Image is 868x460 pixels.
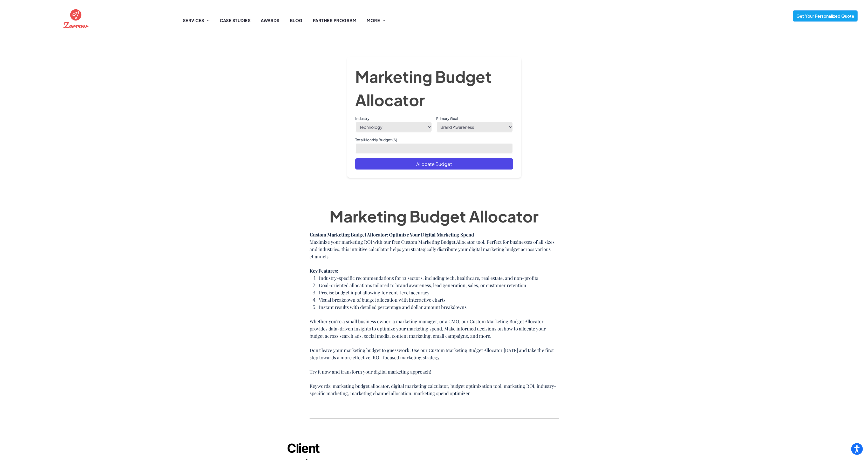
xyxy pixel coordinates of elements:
label: Total Monthly Budget ($) [355,137,513,142]
img: the logo for zernow is a red circle with an airplane in it . [62,5,90,32]
span: Custom Marketing Budget Allocator: Optimize Your Digital Marketing Spend [310,232,474,238]
span: Don't leave your marketing budget to guesswork. Use our Custom Marketing Budget Allocator [DATE] ... [310,347,554,361]
a: AWARDS [256,17,285,24]
a: Get Your Personalized Quote [793,10,858,22]
span: Maximize your marketing ROI with our free Custom Marketing Budget Allocator tool. Perfect for bus... [310,239,555,260]
span: Precise budget input allowing for cent-level accuracy [319,289,429,296]
a: MORE [361,17,390,24]
a: SERVICES [178,17,215,24]
label: Industry [355,116,432,121]
h2: Marketing Budget Allocator [355,65,513,112]
button: Allocate Budget [355,158,513,170]
span: Marketing Budget Allocator [330,206,538,226]
span: Get Your Personalized Quote [795,11,856,21]
a: BLOG [285,17,308,24]
label: Primary Goal [436,116,513,121]
span: Instant results with detailed percentage and dollar amount breakdowns [319,304,467,310]
a: CASE STUDIES [215,17,256,24]
span: Visual breakdown of budget allocation with interactive charts [319,297,446,303]
span: Key Features: [310,268,338,274]
span: Goal-oriented allocations tailored to brand awareness, lead generation, sales, or customer retention [319,282,526,288]
span: Whether you're a small business owner, a marketing manager, or a CMO, our Custom Marketing Budget... [310,318,546,339]
span: Keywords: marketing budget allocator, digital marketing calculator, budget optimization tool, mar... [310,383,556,396]
span: Industry-specific recommendations for 12 sectors, including tech, healthcare, real estate, and no... [319,275,538,281]
span: Try it now and transform your digital marketing approach! [310,369,431,375]
a: PARTNER PROGRAM [308,17,361,24]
